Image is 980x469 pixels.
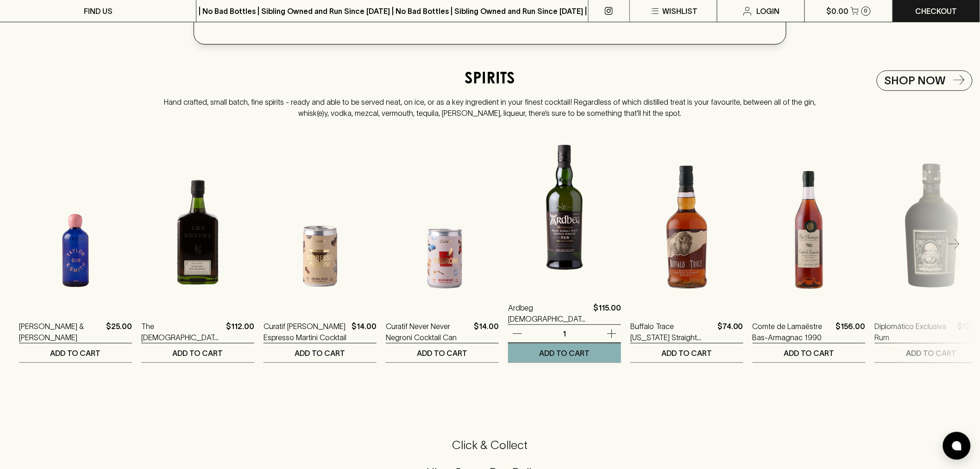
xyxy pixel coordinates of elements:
button: ADD TO CART [753,343,866,362]
a: The [DEMOGRAPHIC_DATA] Straight Rye Whiskey [141,321,222,343]
a: [PERSON_NAME] & [PERSON_NAME] [19,321,102,343]
img: Curatif Never Never Negroni Cocktail Can [386,145,499,307]
p: $14.00 [474,321,499,343]
button: ADD TO CART [264,343,377,362]
h5: Click & Collect [11,437,969,453]
a: Shop NOW [877,70,973,91]
button: ADD TO CART [19,343,132,362]
a: Diplomático Exclusiva Rum [875,321,954,343]
p: Wishlist [662,6,697,17]
a: Ardbeg [DEMOGRAPHIC_DATA] Islay Single Malt Scotch Whisky [508,302,590,324]
img: Buffalo Trace Kentucky Straight Bourbon Whiskey [630,145,743,307]
button: ADD TO CART [630,343,743,362]
a: Curatif [PERSON_NAME] Espresso Martini Cocktail [264,321,348,343]
h5: Shop NOW [885,73,946,88]
p: Checkout [916,6,957,17]
img: Ardbeg 10YO Islay Single Malt Scotch Whisky [508,126,621,288]
img: Curatif Archie Rose Espresso Martini Cocktail [264,145,377,307]
p: $115.00 [593,302,621,324]
p: $0.00 [827,6,849,17]
p: ADD TO CART [417,348,468,359]
p: ADD TO CART [662,348,712,359]
img: Comte de Lamaëstre Bas-Armagnac 1990 [753,145,866,307]
p: ADD TO CART [50,348,101,359]
button: ADD TO CART [141,343,254,362]
button: ADD TO CART [508,343,621,362]
p: $74.00 [717,321,743,343]
p: $14.00 [352,321,377,343]
p: ADD TO CART [173,348,223,359]
p: 1 [553,329,576,339]
p: $25.00 [106,321,132,343]
a: Comte de Lamaëstre Bas-Armagnac 1990 [753,321,832,343]
p: $156.00 [836,321,866,343]
p: FIND US [84,6,113,17]
p: Hand crafted, small batch, fine spirits - ready and able to be served neat, on ice, or as a key i... [157,90,823,119]
a: Buffalo Trace [US_STATE] Straight Bourbon Whiskey [630,321,714,343]
p: ADD TO CART [295,348,346,359]
p: Login [757,6,780,17]
h4: SPIRITS [465,70,515,90]
p: ADD TO CART [906,348,957,359]
p: 0 [864,8,868,13]
img: bubble-icon [952,441,961,450]
p: ADD TO CART [784,348,835,359]
button: ADD TO CART [386,343,499,362]
p: $112.00 [226,321,254,343]
img: The Gospel Straight Rye Whiskey [141,145,254,307]
a: Curatif Never Never Negroni Cocktail Can [386,321,470,343]
p: ADD TO CART [540,348,590,359]
img: Taylor & Smith Gin [19,145,132,307]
